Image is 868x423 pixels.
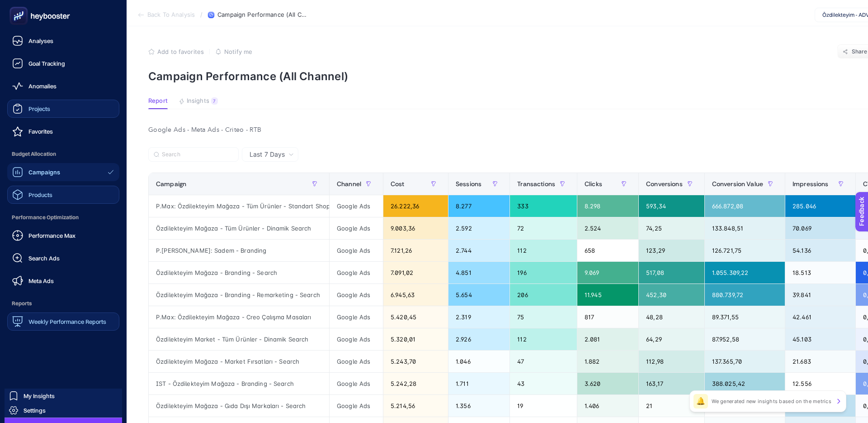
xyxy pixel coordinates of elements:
div: 133.848,51 [705,217,785,239]
a: Weekly Performance Reports [7,312,119,331]
div: 87.952,58 [705,328,785,350]
p: We generated new insights based on the metrics [712,398,831,405]
div: 🔔 [693,394,708,409]
span: / [200,11,203,18]
div: 54.136 [785,240,855,261]
span: Products [28,191,52,198]
div: 285.046 [785,195,855,217]
a: Meta Ads [7,272,119,290]
div: 21.683 [785,351,855,372]
span: Campaign Performance (All Channel) [217,11,308,19]
div: 74,25 [639,217,704,239]
span: Performance Max [28,232,75,239]
div: 517,08 [639,262,704,284]
span: Meta Ads [28,277,54,284]
a: Search Ads [7,249,119,267]
div: Google Ads [330,373,383,394]
div: 2.524 [577,217,638,239]
div: 112 [510,328,577,350]
div: 45.103 [785,328,855,350]
span: Campaigns [28,168,60,176]
span: Conversion Value [712,180,763,187]
div: 2.926 [448,328,509,350]
span: Clicks [585,180,602,187]
div: 12.556 [785,373,855,394]
div: 9.003,36 [383,217,448,239]
div: 18.513 [785,262,855,284]
div: 817 [577,306,638,328]
div: 26.222,36 [383,195,448,217]
div: Google Ads [330,284,383,306]
div: 2.592 [448,217,509,239]
div: 4.851 [448,262,509,284]
span: Reports [7,294,119,312]
div: 9.069 [577,262,638,284]
div: 123,29 [639,240,704,261]
div: Google Ads [330,217,383,239]
span: Add to favorites [157,48,204,55]
div: P.Max: Özdilekteyim Mağaza - Creo Çalışma Masaları [149,306,329,328]
div: 5.243,70 [383,351,448,372]
a: Goal Tracking [7,54,119,72]
span: Impressions [793,180,829,187]
a: Products [7,186,119,204]
span: Anomalies [28,82,57,90]
div: 163,17 [639,373,704,394]
button: Add to favorites [148,48,204,55]
div: Google Ads [330,395,383,417]
div: 7.091,02 [383,262,448,284]
div: 8.277 [448,195,509,217]
div: 206 [510,284,577,306]
a: Favorites [7,122,119,140]
div: Özdilekteyim Mağaza - Market Fırsatları - Search [149,351,329,372]
a: My Insights [5,389,122,403]
div: 5.214,56 [383,395,448,417]
div: 70.069 [785,217,855,239]
span: Transactions [517,180,555,187]
div: 1.046 [448,351,509,372]
span: Performance Optimization [7,208,119,226]
span: Back To Analysis [147,11,195,19]
div: P.[PERSON_NAME]: Sadem - Branding [149,240,329,261]
div: 1.356 [448,395,509,417]
div: 2.319 [448,306,509,328]
span: Report [148,97,168,105]
span: Settings [24,407,46,414]
div: 5.320,01 [383,328,448,350]
span: Last 7 Days [250,150,285,159]
div: Google Ads [330,195,383,217]
div: 1.055.309,22 [705,262,785,284]
span: My Insights [24,392,55,399]
div: 5.242,28 [383,373,448,394]
div: 21 [639,395,704,417]
div: Özdilekteyim Market - Tüm Ürünler - Dinamik Search [149,328,329,350]
div: 75 [510,306,577,328]
span: Budget Allocation [7,145,119,163]
div: 126.721,75 [705,240,785,261]
div: 47 [510,351,577,372]
a: Projects [7,100,119,118]
span: Projects [28,105,50,112]
div: Google Ads [330,262,383,284]
div: 2.081 [577,328,638,350]
div: 89.371,55 [705,306,785,328]
div: 48,28 [639,306,704,328]
div: 5.654 [448,284,509,306]
div: Özdilekteyim Mağaza - Gıda Dışı Markaları - Search [149,395,329,417]
div: Özdilekteyim Mağaza - Branding - Search [149,262,329,284]
div: 388.025,42 [705,373,785,394]
span: Weekly Performance Reports [28,318,106,325]
span: Cost [391,180,405,187]
div: 1.711 [448,373,509,394]
span: Feedback [5,3,34,10]
button: Notify me [215,48,252,55]
div: Google Ads [330,240,383,261]
div: 666.872,08 [705,195,785,217]
span: Insights [187,97,209,105]
div: P.Max: Özdilekteyim Mağaza - Tüm Ürünler - Standart Shopping [149,195,329,217]
div: 333 [510,195,577,217]
div: Google Ads [330,351,383,372]
span: Campaign [156,180,186,187]
div: 2.744 [448,240,509,261]
div: Özdilekteyim Mağaza - Tüm Ürünler - Dinamik Search [149,217,329,239]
